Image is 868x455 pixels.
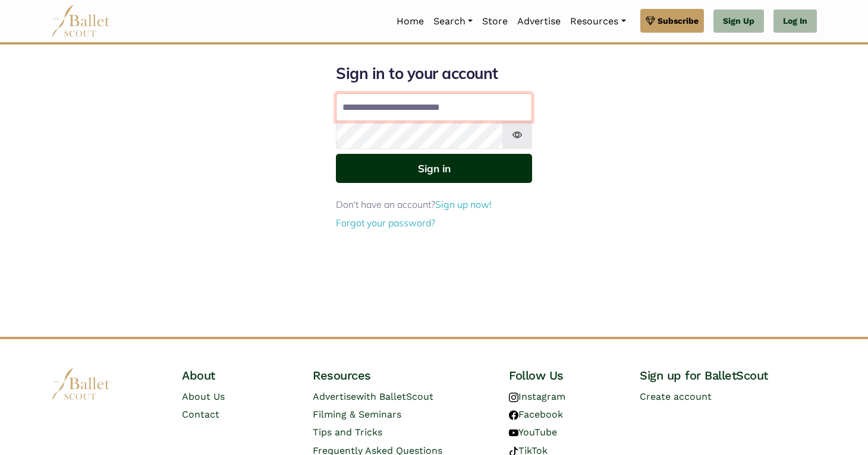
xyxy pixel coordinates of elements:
a: Resources [565,9,630,34]
a: YouTube [509,426,557,438]
span: with BalletScout [356,391,433,402]
a: Sign Up [713,10,764,33]
a: About Us [182,391,225,402]
a: Instagram [509,391,565,402]
img: logo [51,368,111,400]
a: Facebook [509,409,563,420]
button: Sign in [336,154,532,183]
a: Subscribe [640,9,704,33]
span: Subscribe [658,14,699,27]
a: Filming & Seminars [313,409,401,420]
h4: Sign up for BalletScout [640,368,817,383]
img: instagram logo [509,393,518,402]
a: Advertise [512,9,565,34]
a: Forgot your password? [336,217,435,229]
img: facebook logo [509,410,518,420]
a: Sign up now! [435,198,492,210]
h4: Resources [313,368,490,383]
img: youtube logo [509,428,518,438]
a: Tips and Tricks [313,426,382,438]
a: Home [392,9,429,34]
h4: About [182,368,294,383]
p: Don't have an account? [336,197,532,213]
h1: Sign in to your account [336,64,532,84]
a: Advertisewith BalletScout [313,391,433,402]
a: Store [477,9,512,34]
a: Contact [182,409,219,420]
img: gem.svg [646,14,655,27]
h4: Follow Us [509,368,621,383]
a: Search [429,9,477,34]
a: Log In [773,10,817,33]
a: Create account [640,391,712,402]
